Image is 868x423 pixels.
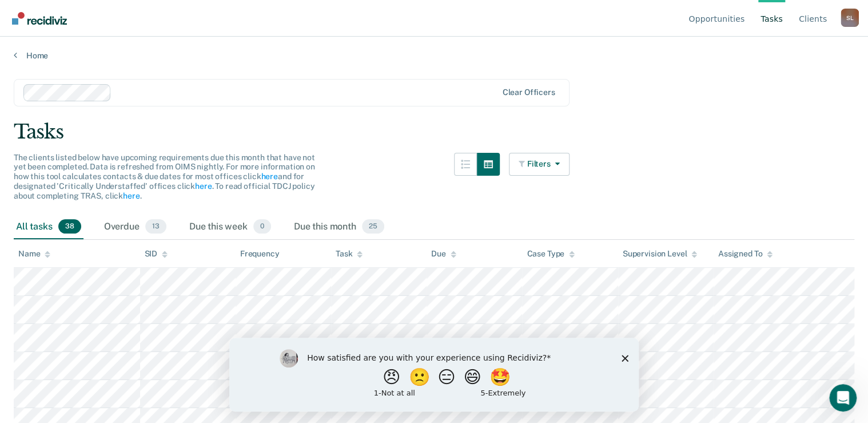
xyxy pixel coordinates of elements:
div: S L [841,9,859,27]
span: 38 [58,219,81,234]
div: Clear officers [502,88,555,97]
div: Task [336,249,363,259]
span: 25 [362,219,384,234]
iframe: Survey by Kim from Recidiviz [229,338,639,412]
div: Name [18,249,50,259]
div: SID [145,249,168,259]
div: Due [431,249,456,259]
a: here [123,191,140,200]
div: Frequency [240,249,280,259]
span: 0 [253,219,271,234]
div: Overdue13 [102,215,169,240]
div: All tasks38 [14,215,83,240]
div: Case Type [527,249,575,259]
a: here [261,172,277,181]
a: here [195,181,212,191]
span: The clients listed below have upcoming requirements due this month that have not yet been complet... [14,153,315,200]
img: Recidiviz [12,12,67,25]
div: Tasks [14,120,854,144]
button: Profile dropdown button [841,9,859,27]
div: Assigned To [718,249,773,259]
div: Due this week0 [187,215,273,240]
div: Supervision Level [623,249,698,259]
iframe: Intercom live chat [829,384,857,412]
div: Due this month25 [292,215,387,240]
button: Filters [509,153,570,176]
span: 13 [145,219,166,234]
a: Home [14,50,854,61]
